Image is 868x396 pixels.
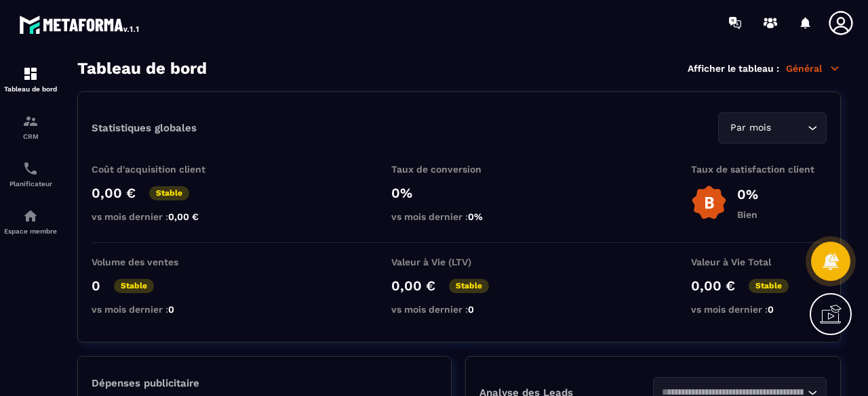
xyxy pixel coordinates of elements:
span: Par mois [727,120,774,135]
span: 0% [468,211,483,222]
p: Valeur à Vie (LTV) [391,257,527,267]
span: 0 [768,304,774,315]
a: formationformationTableau de bord [3,56,58,103]
p: 0% [391,185,527,201]
p: Tableau de bord [3,85,58,93]
p: Volume des ventes [92,257,227,267]
p: Taux de satisfaction client [691,164,827,175]
img: automations [22,208,39,224]
p: vs mois dernier : [391,304,527,315]
p: Général [786,62,841,74]
p: Taux de conversion [391,164,527,175]
p: Espace membre [3,227,58,235]
p: vs mois dernier : [391,211,527,222]
p: Planificateur [3,180,58,188]
img: scheduler [22,160,39,177]
img: formation [22,66,39,82]
p: Stable [114,279,154,293]
p: 0% [737,186,758,202]
p: vs mois dernier : [691,304,827,315]
span: 0 [468,304,474,315]
p: Afficher le tableau : [688,63,779,74]
p: Stable [749,279,789,293]
p: CRM [3,133,58,140]
p: 0 [92,278,100,294]
p: Stable [149,186,189,200]
p: Coût d'acquisition client [92,164,227,175]
p: 0,00 € [92,185,136,201]
span: 0,00 € [168,211,199,222]
p: vs mois dernier : [92,211,227,222]
span: 0 [168,304,174,315]
img: formation [22,113,39,129]
p: 0,00 € [391,278,435,294]
img: logo [19,12,141,37]
input: Search for option [774,120,804,135]
p: 0,00 € [691,278,735,294]
a: formationformationCRM [3,103,58,150]
div: Search for option [718,112,827,144]
p: Valeur à Vie Total [691,257,827,267]
img: b-badge-o.b3b20ee6.svg [691,185,727,221]
a: schedulerschedulerPlanificateur [3,150,58,198]
h3: Tableau de bord [77,59,207,78]
a: automationsautomationsEspace membre [3,198,58,245]
p: Bien [737,209,758,220]
p: Stable [449,279,489,293]
p: vs mois dernier : [92,304,227,315]
p: Dépenses publicitaire [92,377,437,389]
p: Statistiques globales [92,122,197,134]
